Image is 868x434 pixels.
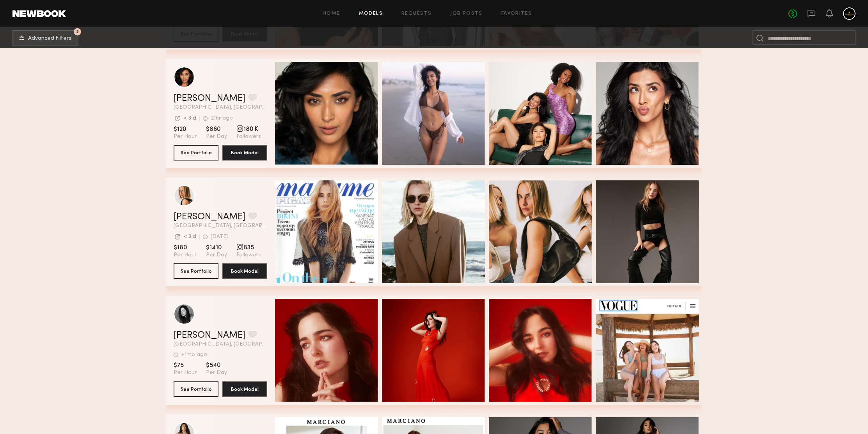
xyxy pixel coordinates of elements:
[206,125,227,133] span: $860
[174,252,197,259] span: Per Hour
[359,11,383,16] a: Models
[401,11,431,16] a: Requests
[12,30,78,46] button: 2Advanced Filters
[236,133,261,140] span: Followers
[323,11,340,16] a: Home
[174,244,197,252] span: $180
[450,11,483,16] a: Job Posts
[206,369,227,376] span: Per Day
[236,252,261,259] span: Followers
[76,30,79,34] span: 2
[501,11,532,16] a: Favorites
[206,362,227,369] span: $540
[222,381,267,397] button: Book Model
[222,263,267,279] button: Book Model
[174,342,267,347] span: [GEOGRAPHIC_DATA], [GEOGRAPHIC_DATA]
[181,352,207,358] div: +1mo ago
[222,145,267,161] button: Book Model
[174,362,197,369] span: $75
[174,133,197,140] span: Per Hour
[28,36,71,41] span: Advanced Filters
[174,212,245,222] a: [PERSON_NAME]
[174,94,245,103] a: [PERSON_NAME]
[174,369,197,376] span: Per Hour
[174,223,267,229] span: [GEOGRAPHIC_DATA], [GEOGRAPHIC_DATA]
[174,105,267,110] span: [GEOGRAPHIC_DATA], [GEOGRAPHIC_DATA]
[211,116,233,121] div: 21hr ago
[236,125,261,133] span: 180 K
[183,116,196,121] div: < 3 d
[206,244,227,252] span: $1410
[236,244,261,252] span: 835
[174,145,218,161] button: See Portfolio
[174,381,218,397] button: See Portfolio
[206,133,227,140] span: Per Day
[183,234,196,240] div: < 3 d
[174,263,218,279] button: See Portfolio
[206,252,227,259] span: Per Day
[174,331,245,340] a: [PERSON_NAME]
[174,125,197,133] span: $120
[211,234,228,240] div: [DATE]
